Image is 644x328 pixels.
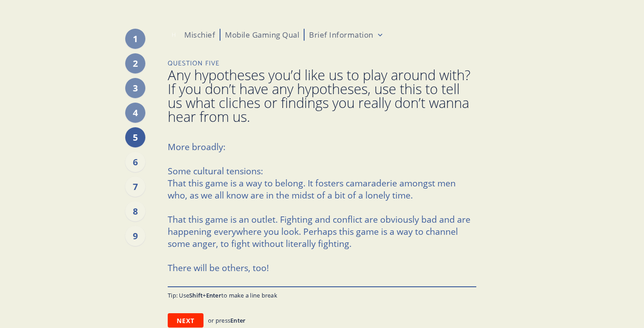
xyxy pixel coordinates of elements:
[230,316,246,324] span: Enter
[125,177,145,197] div: 7
[309,30,385,40] button: Brief Information
[168,29,180,41] div: H
[189,291,203,299] span: Shift
[168,29,180,41] svg: Hannah Newport
[168,59,476,68] p: Question Five
[309,30,373,40] p: Brief Information
[168,137,476,286] textarea: That this game is a way to belong. It fosters camaraderie amongst men who, as we all know are in ...
[206,291,221,299] span: Enter
[125,103,145,123] div: 4
[184,30,215,40] p: Mischief
[168,313,203,328] button: Next
[208,316,246,324] p: or press
[168,68,476,124] span: Any hypotheses you’d like us to play around with? If you don’t have any hypotheses, use this to t...
[225,30,299,40] p: Mobile Gaming Qual
[125,29,145,49] div: 1
[125,78,145,98] div: 3
[125,201,145,221] div: 8
[125,152,145,172] div: 6
[125,226,145,246] div: 9
[125,53,145,73] div: 2
[125,127,145,147] div: 5
[168,291,476,299] p: Tip: Use + to make a line break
